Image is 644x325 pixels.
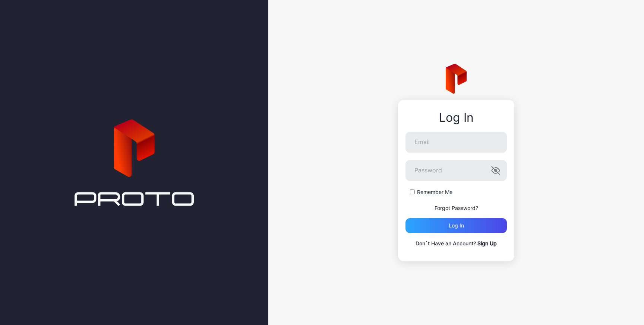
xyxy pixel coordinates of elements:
div: Log in [449,223,464,229]
div: Log In [405,111,507,124]
button: Log in [405,218,507,233]
a: Sign Up [477,240,497,246]
input: Email [405,132,507,153]
label: Remember Me [417,188,452,196]
input: Password [405,160,507,181]
p: Don`t Have an Account? [405,239,507,248]
button: Password [491,166,500,175]
a: Forgot Password? [435,205,478,211]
